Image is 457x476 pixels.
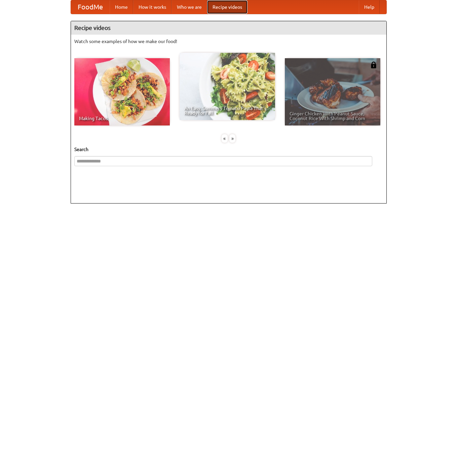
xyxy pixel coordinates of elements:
h4: Recipe videos [71,21,386,35]
a: FoodMe [71,0,110,14]
div: « [222,134,228,143]
h5: Search [74,146,383,153]
div: » [229,134,235,143]
span: An Easy, Summery Tomato Pasta That's Ready for Fall [184,106,270,115]
a: Who we are [172,0,207,14]
p: Watch some examples of how we make our food! [74,38,383,45]
a: Home [110,0,133,14]
img: 483408.png [370,62,377,68]
a: Help [359,0,380,14]
a: Recipe videos [207,0,247,14]
span: Making Tacos [79,116,165,121]
a: An Easy, Summery Tomato Pasta That's Ready for Fall [180,53,275,120]
a: How it works [133,0,172,14]
a: Making Tacos [74,58,170,125]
